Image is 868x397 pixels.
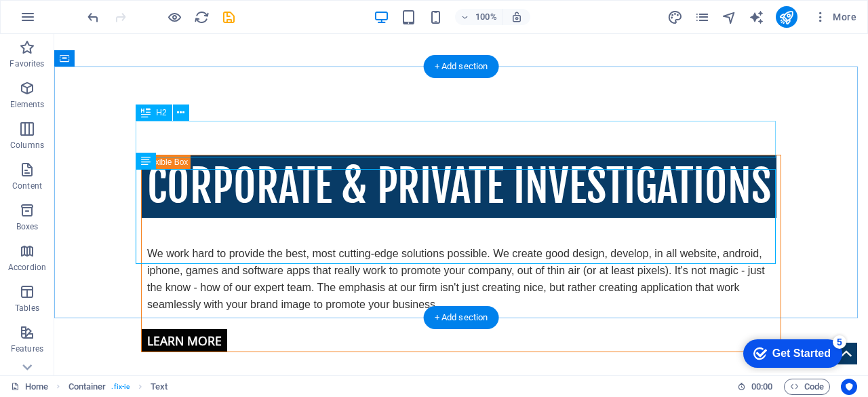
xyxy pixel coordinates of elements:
button: Usercentrics [841,379,857,395]
i: Publish [778,10,794,25]
div: Get Started [37,15,95,27]
p: Accordion [8,262,46,273]
p: Features [11,343,43,354]
span: Click to select. Double-click to edit [151,379,167,395]
i: Pages (Ctrl+Alt+S) [694,10,710,25]
i: Save (Ctrl+S) [221,10,237,25]
i: Undo: Change text (Ctrl+Z) [85,10,101,25]
div: 5 [97,3,111,16]
button: pages [694,9,711,25]
button: reload [193,9,210,25]
button: text_generator [749,9,765,25]
span: 00 00 [751,379,772,395]
i: Design (Ctrl+Alt+Y) [667,10,683,25]
div: + Add section [424,306,499,329]
span: . fix-ie [111,379,130,395]
nav: breadcrumb [68,379,168,395]
button: navigator [722,9,738,25]
p: Content [12,181,42,191]
div: Get Started 5 items remaining, 0% complete [7,7,106,35]
a: Click to cancel selection. Double-click to open Pages [11,379,48,395]
button: More [808,6,862,28]
span: Click to select. Double-click to edit [68,379,106,395]
i: Navigator [722,10,737,25]
button: undo [85,9,101,25]
i: Reload page [194,10,210,25]
button: save [220,9,237,25]
div: ​​​​ [98,335,716,374]
button: design [667,9,684,25]
button: 100% [455,9,503,25]
button: Code [784,379,830,395]
h6: Session time [737,379,773,395]
p: Boxes [16,221,39,232]
span: Code [790,379,824,395]
span: H2 [156,109,166,117]
span: More [814,10,856,24]
h6: 100% [475,9,497,25]
div: + Add section [424,55,499,78]
button: Click here to leave preview mode and continue editing [166,9,182,25]
i: AI Writer [749,10,764,25]
i: On resize automatically adjust zoom level to fit chosen device. [511,11,523,23]
p: Columns [10,140,44,151]
p: Elements [10,99,45,110]
p: Favorites [9,58,44,69]
span: : [761,381,763,392]
button: publish [776,6,797,28]
p: Tables [15,303,39,314]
